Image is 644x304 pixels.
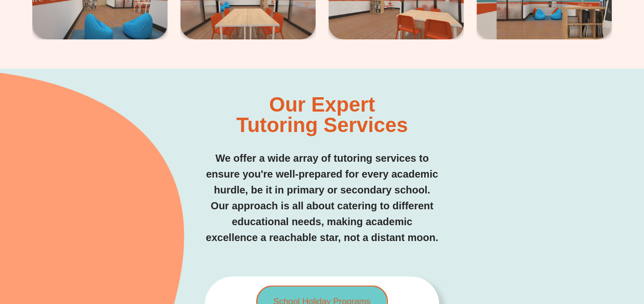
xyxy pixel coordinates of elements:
[205,150,439,246] p: We offer a wide array of tutoring services to ensure you're well-prepared for every academic hurd...
[236,94,408,135] h2: Our Expert Tutoring Services
[473,188,644,304] iframe: Chat Widget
